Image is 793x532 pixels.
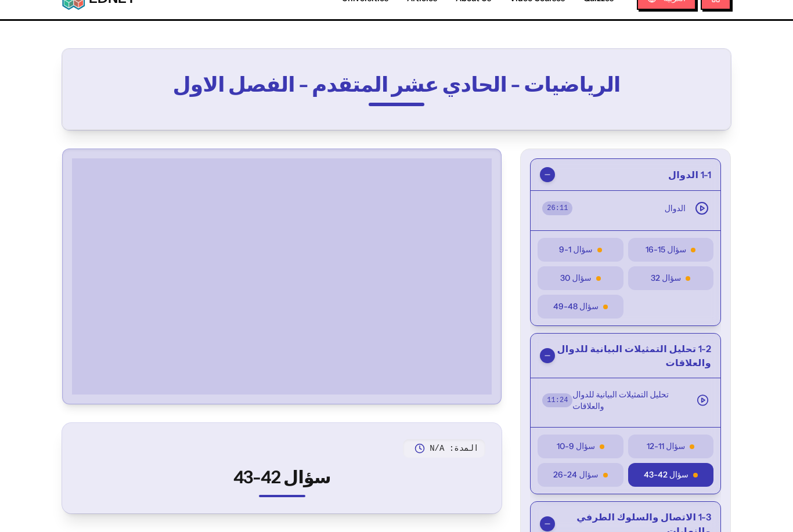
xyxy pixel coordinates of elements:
[628,238,713,262] button: سؤال 15-16
[535,196,716,221] button: الدوال26:11
[555,342,711,370] span: 1-2 تحليل التمثيلات البيانية للدوال والعلاقات
[665,202,686,214] span: الدوال
[78,467,485,488] h2: سؤال 42-43
[668,168,711,182] span: 1-1 الدوال
[559,244,592,256] span: سؤال 1-9
[647,440,685,453] span: سؤال 11-12
[535,383,716,418] button: تحليل التمثيلات البيانية للدوال والعلاقات11:24
[538,435,623,458] button: سؤال 9-10
[557,440,595,453] span: سؤال 9-10
[538,266,623,290] button: سؤال 30
[646,244,686,256] span: سؤال 15-16
[644,469,689,481] span: سؤال 42-43
[430,443,478,454] span: المدة: N/A
[118,73,675,96] h2: الرياضيات - الحادي عشر المتقدم - الفصل الاول
[572,389,687,412] span: تحليل التمثيلات البيانية للدوال والعلاقات
[542,201,572,215] span: 26 : 11
[538,238,623,262] button: سؤال 1-9
[538,295,623,319] button: سؤال 48-49
[553,301,599,313] span: سؤال 48-49
[651,272,681,284] span: سؤال 32
[538,463,623,487] button: سؤال 24-26
[531,334,720,378] button: 1-2 تحليل التمثيلات البيانية للدوال والعلاقات
[560,272,591,284] span: سؤال 30
[531,159,720,191] button: 1-1 الدوال
[628,435,713,458] button: سؤال 11-12
[628,266,713,290] button: سؤال 32
[553,469,598,481] span: سؤال 24-26
[542,393,572,407] span: 11 : 24
[628,463,713,487] button: سؤال 42-43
